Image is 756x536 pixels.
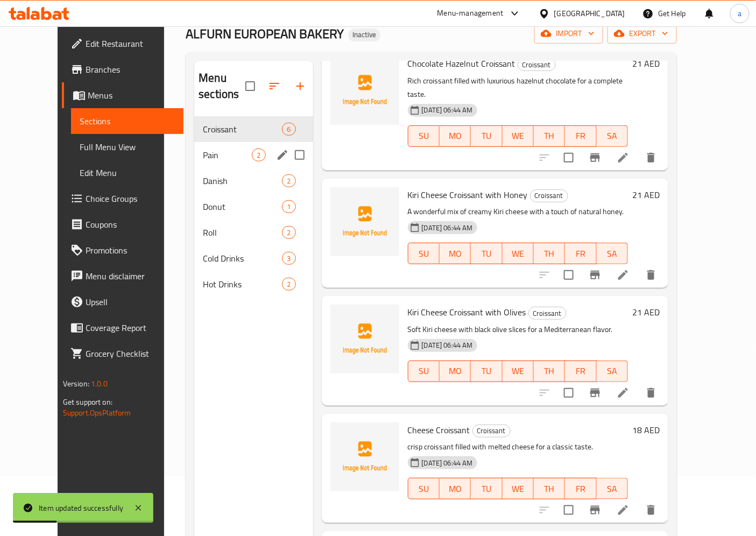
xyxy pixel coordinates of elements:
a: Menus [62,82,184,108]
button: Add section [287,73,313,99]
span: Select to update [557,146,580,169]
a: Support.OpsPlatform [63,406,131,420]
button: import [534,24,603,44]
a: Edit menu item [617,151,630,164]
span: TH [538,246,561,262]
nav: Menu sections [194,112,313,301]
span: import [543,27,595,40]
button: SU [408,243,440,264]
span: SU [413,481,435,497]
span: Danish [203,174,282,187]
button: SU [408,125,440,147]
a: Grocery Checklist [62,341,184,366]
button: Branch-specific-item [582,262,608,288]
span: Croissant [518,59,555,71]
h6: 21 AED [632,56,660,71]
span: WE [507,481,529,497]
h6: 21 AED [632,187,660,202]
p: crisp croissant filled with melted cheese for a classic taste. [408,440,628,454]
button: FR [565,478,596,499]
span: FR [569,246,592,262]
div: Item updated successfully [39,502,123,514]
span: Select to update [557,382,580,404]
span: ALFURN EUROPEAN BAKERY [186,22,344,46]
span: TH [538,481,561,497]
button: delete [638,497,664,523]
span: Edit Menu [80,166,175,179]
button: WE [503,243,534,264]
span: 2 [282,228,295,238]
span: [DATE] 06:44 AM [418,340,477,350]
a: Choice Groups [62,186,184,211]
button: delete [638,380,664,406]
button: TU [471,125,502,147]
button: SA [597,361,628,382]
span: Select all sections [239,75,262,97]
span: Edit Restaurant [86,37,175,50]
span: Sections [80,115,175,128]
div: Hot Drinks [203,278,282,291]
span: Menu disclaimer [86,270,175,283]
span: TU [475,246,498,262]
span: Version: [63,377,89,391]
div: Croissant [530,189,568,202]
span: Sort sections [262,73,287,99]
span: 3 [282,253,295,264]
div: Croissant [203,123,282,136]
button: Branch-specific-item [582,497,608,523]
span: WE [507,363,529,379]
a: Edit menu item [617,269,630,281]
span: MO [444,128,467,144]
h6: 18 AED [632,422,660,438]
a: Upsell [62,289,184,315]
div: items [282,200,295,213]
span: Coverage Report [86,321,175,334]
p: A wonderful mix of creamy Kiri cheese with a touch of natural honey. [408,205,628,218]
div: Inactive [348,29,380,41]
button: MO [440,125,471,147]
button: SA [597,243,628,264]
button: Branch-specific-item [582,380,608,406]
button: SA [597,125,628,147]
span: Full Menu View [80,140,175,153]
span: Branches [86,63,175,76]
span: Coupons [86,218,175,231]
img: Kiri Cheese Croissant with Honey [330,187,399,256]
span: Upsell [86,295,175,308]
button: FR [565,125,596,147]
button: SU [408,361,440,382]
span: WE [507,246,529,262]
button: SA [597,478,628,499]
div: items [282,123,295,136]
span: TU [475,481,498,497]
span: Chocolate Hazelnut Croissant [408,55,515,72]
span: SA [601,481,624,497]
a: Coupons [62,211,184,237]
button: TH [534,243,565,264]
span: MO [444,246,467,262]
div: Roll2 [194,220,313,245]
div: items [282,252,295,265]
span: SA [601,246,624,262]
span: Kiri Cheese Croissant with Olives [408,304,526,320]
a: Edit menu item [617,386,630,399]
div: Croissant [528,307,567,320]
button: WE [503,478,534,499]
button: edit [274,147,291,163]
span: SU [413,128,435,144]
h2: Menu sections [199,70,245,102]
button: TH [534,478,565,499]
span: Cold Drinks [203,252,282,265]
span: Roll [203,226,282,239]
span: 6 [282,124,295,135]
span: TH [538,128,561,144]
button: export [607,24,677,44]
a: Full Menu View [71,134,184,160]
a: Menu disclaimer [62,263,184,289]
span: SU [413,246,435,262]
span: FR [569,363,592,379]
button: FR [565,361,596,382]
span: Promotions [86,244,175,257]
a: Edit menu item [617,504,630,517]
